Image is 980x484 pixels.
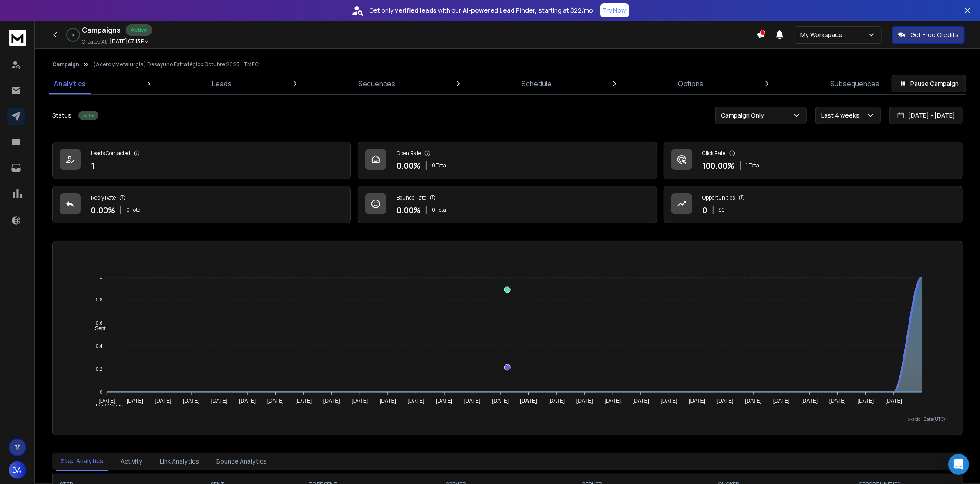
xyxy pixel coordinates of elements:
p: My Workspace [800,30,846,39]
p: Click Rate [703,150,726,157]
a: Subsequences [825,73,885,94]
div: Palabras clave [102,51,138,57]
a: Leads Contacted1 [52,142,351,179]
p: Created At: [82,38,108,45]
div: Active [126,24,152,36]
tspan: 0 [100,389,102,395]
p: Schedule [522,78,552,89]
p: 0 % [71,32,76,37]
tspan: [DATE] [352,398,368,404]
tspan: [DATE] [520,398,537,404]
p: 0 Total [126,206,142,213]
p: Campaign Only [721,111,768,120]
div: Active [78,111,98,120]
tspan: [DATE] [745,398,762,404]
span: Total [750,162,761,169]
p: Reply Rate [91,194,116,201]
button: BA [9,461,26,479]
button: Campaign [52,61,79,68]
button: [DATE] - [DATE] [889,107,963,124]
a: Analytics [49,73,91,94]
tspan: [DATE] [296,398,312,404]
p: [DATE] 07:13 PM [110,38,149,45]
img: logo_orange.svg [14,14,21,21]
button: Get Free Credits [892,26,965,44]
p: Analytics [54,78,86,89]
div: Dominio [46,51,67,57]
p: 0.00 % [397,204,421,216]
button: Pause Campaign [892,75,966,92]
tspan: [DATE] [858,398,874,404]
span: Total Opens [88,403,123,409]
p: Bounce Rate [397,194,426,201]
p: 1 [91,159,94,172]
tspan: [DATE] [689,398,705,404]
img: logo [9,30,26,46]
tspan: [DATE] [464,398,481,404]
a: Sequences [353,73,401,94]
tspan: [DATE] [829,398,846,404]
tspan: 0.8 [96,297,102,302]
p: Get only with our starting at $22/mo [370,6,593,15]
p: Opportunities [703,194,735,201]
p: Options [678,78,704,89]
p: 100.00 % [703,159,735,172]
button: Try Now [600,3,629,17]
a: Opportunities0$0 [664,186,963,223]
a: Bounce Rate0.00%0 Total [358,186,657,223]
tspan: [DATE] [239,398,256,404]
p: Leads [212,78,232,89]
tspan: [DATE] [436,398,452,404]
tspan: [DATE] [717,398,734,404]
p: 0 [703,204,707,216]
tspan: [DATE] [773,398,790,404]
p: 0.00 % [397,159,421,172]
button: Activity [115,452,148,471]
tspan: [DATE] [127,398,143,404]
button: Link Analytics [155,452,204,471]
p: Get Free Credits [910,30,959,39]
tspan: [DATE] [99,398,115,404]
strong: AI-powered Lead Finder, [463,6,537,15]
div: v 4.0.25 [24,14,43,21]
tspan: [DATE] [661,398,677,404]
a: Options [673,73,709,94]
h1: Campaigns [82,25,121,35]
tspan: [DATE] [492,398,509,404]
p: Status: [52,111,73,120]
div: Dominio: [URL] [23,23,64,30]
button: Bounce Analytics [211,452,272,471]
tspan: [DATE] [576,398,593,404]
img: tab_keywords_by_traffic_grey.svg [93,51,100,58]
tspan: [DATE] [155,398,172,404]
a: Reply Rate0.00%0 Total [52,186,351,223]
tspan: [DATE] [267,398,284,404]
tspan: [DATE] [408,398,424,404]
tspan: [DATE] [886,398,902,404]
tspan: [DATE] [605,398,621,404]
a: Leads [207,73,237,94]
a: Open Rate0.00%0 Total [358,142,657,179]
span: 1 [746,162,748,169]
tspan: [DATE] [633,398,649,404]
tspan: [DATE] [380,398,396,404]
tspan: 0.6 [96,320,102,325]
strong: verified leads [395,6,437,15]
tspan: [DATE] [323,398,340,404]
tspan: [DATE] [183,398,199,404]
tspan: [DATE] [549,398,565,404]
p: $ 0 [719,206,725,213]
p: 0 Total [432,206,448,213]
img: website_grey.svg [14,23,21,30]
a: Click Rate100.00%1Total [664,142,963,179]
p: x-axis : Date(UTC) [67,416,948,423]
p: 0.00 % [91,204,115,216]
p: Last 4 weeks [821,111,863,120]
span: Sent [88,325,106,332]
tspan: 0.4 [96,343,102,349]
p: Subsequences [830,78,879,89]
p: 0 Total [432,162,448,169]
button: Step Analytics [56,451,108,471]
